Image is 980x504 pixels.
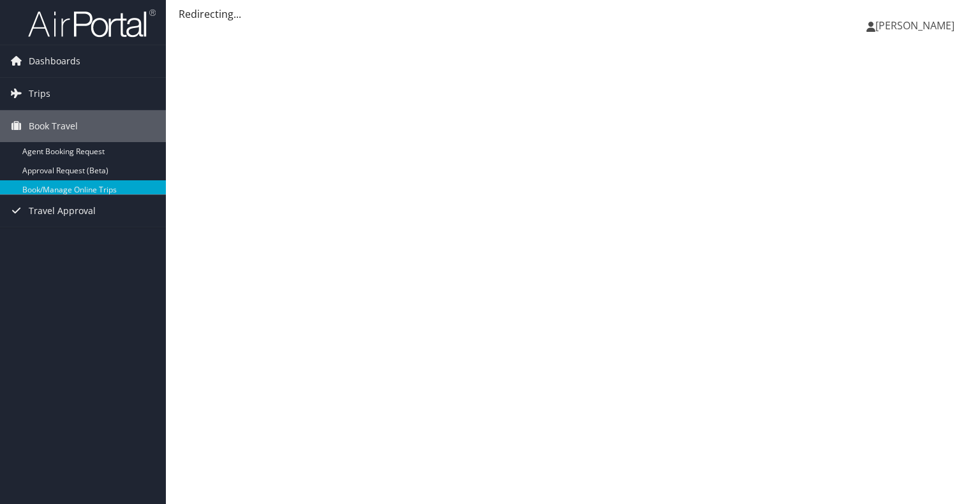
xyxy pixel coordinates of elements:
span: [PERSON_NAME] [875,18,954,32]
a: [PERSON_NAME] [866,6,967,45]
span: Travel Approval [29,195,96,227]
span: Dashboards [29,45,80,77]
div: Redirecting... [179,6,967,22]
img: airportal-logo.png [28,8,156,38]
span: Trips [29,78,50,110]
span: Book Travel [29,110,78,142]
